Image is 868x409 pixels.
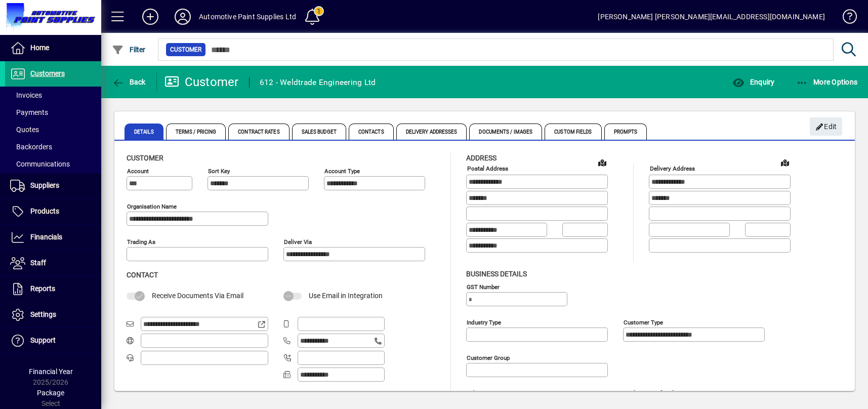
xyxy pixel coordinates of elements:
[127,168,149,175] mat-label: Account
[594,154,610,171] a: View on map
[5,121,101,138] a: Quotes
[112,46,146,54] span: Filter
[10,126,39,134] span: Quotes
[30,259,46,267] span: Staff
[260,74,376,91] div: 612 - Weldtrade Engineering Ltd
[30,207,59,215] span: Products
[349,124,394,140] span: Contacts
[5,104,101,121] a: Payments
[469,124,542,140] span: Documents / Images
[794,73,860,91] button: More Options
[134,8,167,26] button: Add
[5,199,101,224] a: Products
[5,276,101,302] a: Reports
[467,354,510,361] mat-label: Customer group
[466,270,527,278] span: Business details
[152,292,243,300] span: Receive Documents Via Email
[777,154,793,171] a: View on map
[109,73,148,91] button: Back
[624,389,674,396] mat-label: Marketing/ Referral
[109,40,148,59] button: Filter
[5,328,101,353] a: Support
[467,389,492,396] mat-label: Sales rep
[5,225,101,250] a: Financials
[10,108,48,116] span: Payments
[396,124,467,140] span: Delivery Addresses
[10,143,52,151] span: Backorders
[164,74,239,90] div: Customer
[815,118,837,135] span: Edit
[5,302,101,328] a: Settings
[30,310,56,318] span: Settings
[5,35,101,61] a: Home
[796,78,858,86] span: More Options
[5,87,101,104] a: Invoices
[284,238,312,246] mat-label: Deliver via
[5,173,101,198] a: Suppliers
[127,238,155,246] mat-label: Trading as
[467,318,501,325] mat-label: Industry type
[170,45,201,55] span: Customer
[10,91,42,99] span: Invoices
[166,124,226,140] span: Terms / Pricing
[604,124,647,140] span: Prompts
[5,138,101,155] a: Backorders
[292,124,346,140] span: Sales Budget
[199,9,296,25] div: Automotive Paint Supplies Ltd
[10,160,70,168] span: Communications
[732,78,774,86] span: Enquiry
[624,318,663,325] mat-label: Customer type
[125,124,163,140] span: Details
[29,367,73,376] span: Financial Year
[309,292,383,300] span: Use Email in Integration
[30,233,62,241] span: Financials
[127,154,163,162] span: Customer
[127,271,158,279] span: Contact
[167,8,199,26] button: Profile
[730,73,777,91] button: Enquiry
[30,69,65,77] span: Customers
[545,124,601,140] span: Custom Fields
[208,168,230,175] mat-label: Sort key
[5,155,101,173] a: Communications
[324,168,360,175] mat-label: Account Type
[30,44,49,52] span: Home
[598,9,825,25] div: [PERSON_NAME] [PERSON_NAME][EMAIL_ADDRESS][DOMAIN_NAME]
[127,203,177,210] mat-label: Organisation name
[30,181,59,189] span: Suppliers
[37,389,64,397] span: Package
[30,284,55,293] span: Reports
[810,117,842,136] button: Edit
[5,251,101,276] a: Staff
[467,283,500,290] mat-label: GST Number
[112,78,146,86] span: Back
[101,73,157,91] app-page-header-button: Back
[228,124,289,140] span: Contract Rates
[30,336,56,344] span: Support
[466,154,497,162] span: Address
[835,2,855,35] a: Knowledge Base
